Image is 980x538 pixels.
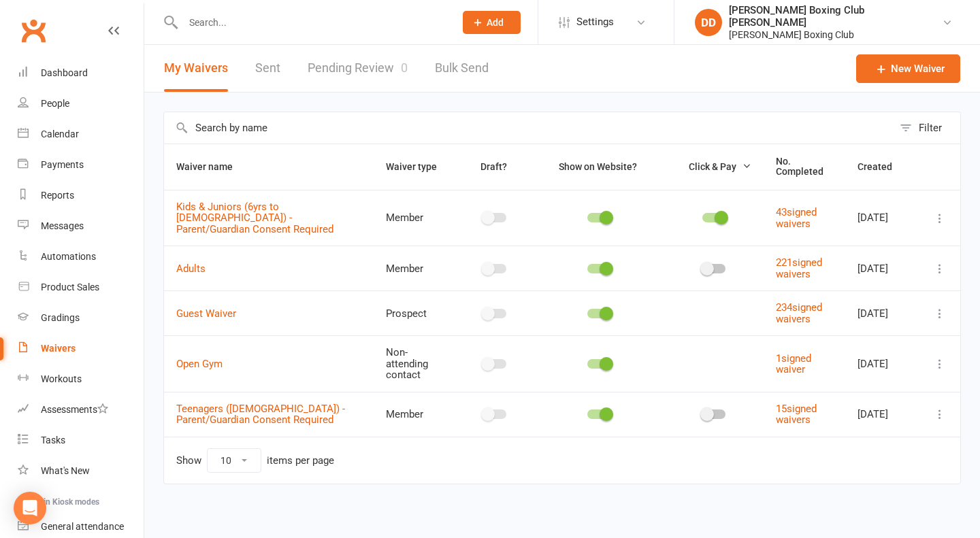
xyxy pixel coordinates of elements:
[41,282,99,292] div: Product Sales
[374,392,456,437] td: Member
[18,456,144,486] a: What's New
[576,7,614,37] span: Settings
[164,45,228,92] button: My Waivers
[41,521,124,532] div: General attendance
[776,352,811,376] a: 1signed waiver
[374,190,456,246] td: Member
[18,211,144,241] a: Messages
[267,455,334,467] div: items per page
[893,112,960,144] button: Filter
[176,161,248,172] span: Waiver name
[18,88,144,119] a: People
[857,158,907,175] button: Created
[41,220,84,231] div: Messages
[41,190,74,201] div: Reports
[41,343,76,354] div: Waivers
[176,448,334,473] div: Show
[546,158,652,175] button: Show on Website?
[845,190,919,246] td: [DATE]
[18,333,144,364] a: Waivers
[41,373,82,384] div: Workouts
[729,4,942,29] div: [PERSON_NAME] Boxing Club [PERSON_NAME]
[18,425,144,456] a: Tasks
[845,290,919,335] td: [DATE]
[776,206,817,230] a: 43signed waivers
[776,403,817,426] a: 15signed waivers
[41,435,65,445] div: Tasks
[468,158,522,175] button: Draft?
[856,54,960,83] a: New Waiver
[18,58,144,88] a: Dashboard
[18,394,144,425] a: Assessments
[176,307,236,320] a: Guest Waiver
[845,392,919,437] td: [DATE]
[41,129,79,139] div: Calendar
[374,290,456,335] td: Prospect
[487,17,504,28] span: Add
[179,13,445,32] input: Search...
[18,241,144,272] a: Automations
[480,161,507,172] span: Draft?
[695,9,722,36] div: DD
[776,301,822,325] a: 234signed waivers
[764,144,845,190] th: No. Completed
[176,201,333,235] a: Kids & Juniors (6yrs to [DEMOGRAPHIC_DATA]) - Parent/Guardian Consent Required
[16,14,50,48] a: Clubworx
[18,272,144,303] a: Product Sales
[18,180,144,211] a: Reports
[463,11,521,34] button: Add
[255,45,280,92] a: Sent
[676,158,751,175] button: Click & Pay
[435,45,489,92] a: Bulk Send
[14,492,46,524] div: Open Intercom Messenger
[176,358,223,370] a: Open Gym
[729,29,942,41] div: [PERSON_NAME] Boxing Club
[176,403,345,426] a: Teenagers ([DEMOGRAPHIC_DATA]) - Parent/Guardian Consent Required
[176,263,206,275] a: Adults
[857,161,907,172] span: Created
[308,45,408,92] a: Pending Review0
[41,465,90,476] div: What's New
[919,120,942,136] div: Filter
[41,251,96,262] div: Automations
[374,246,456,290] td: Member
[164,112,893,144] input: Search by name
[374,144,456,190] th: Waiver type
[845,246,919,290] td: [DATE]
[41,98,69,109] div: People
[41,67,88,78] div: Dashboard
[18,150,144,180] a: Payments
[845,335,919,392] td: [DATE]
[41,404,108,415] div: Assessments
[18,119,144,150] a: Calendar
[374,335,456,392] td: Non-attending contact
[776,256,822,280] a: 221signed waivers
[41,159,84,170] div: Payments
[559,161,637,172] span: Show on Website?
[401,61,408,75] span: 0
[689,161,736,172] span: Click & Pay
[176,158,248,175] button: Waiver name
[18,364,144,394] a: Workouts
[18,303,144,333] a: Gradings
[41,312,80,323] div: Gradings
